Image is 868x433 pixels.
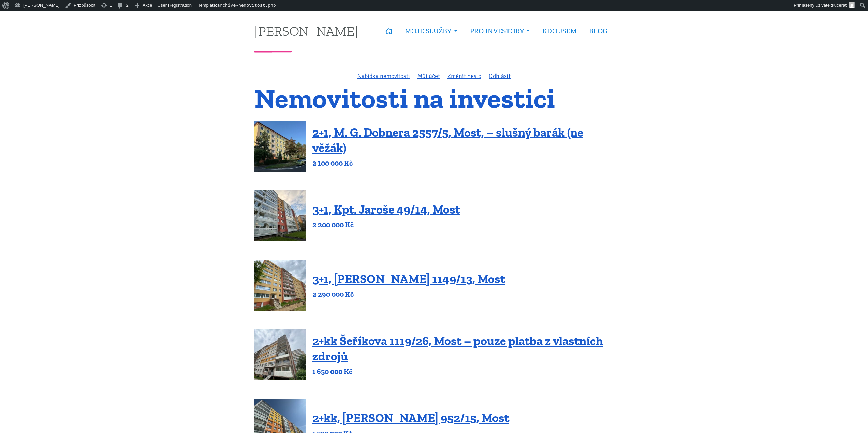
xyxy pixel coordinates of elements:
a: 2+kk, [PERSON_NAME] 952/15, Most [312,411,509,425]
a: PRO INVESTORY [464,23,536,39]
p: 2 100 000 Kč [312,158,614,168]
a: 3+1, [PERSON_NAME] 1149/13, Most [312,272,505,286]
span: kucerat [832,3,847,8]
a: 2+1, M. G. Dobnera 2557/5, Most, – slušný barák (ne věžák) [312,125,583,155]
a: 2+kk Šeříkova 1119/26, Most – pouze platba z vlastních zdrojů [312,334,603,364]
a: Můj účet [417,72,440,80]
span: archive-nemovitost.php [217,3,276,8]
a: Odhlásit [489,72,511,80]
a: Změnit heslo [447,72,481,80]
a: 3+1, Kpt. Jaroše 49/14, Most [312,202,460,217]
p: 2 200 000 Kč [312,220,460,230]
p: 1 650 000 Kč [312,367,614,376]
a: BLOG [583,23,614,39]
a: KDO JSEM [536,23,583,39]
a: [PERSON_NAME] [254,24,358,37]
a: MOJE SLUŽBY [399,23,464,39]
a: Nabídka nemovitostí [357,72,410,80]
p: 2 290 000 Kč [312,290,505,299]
h1: Nemovitosti na investici [254,87,614,110]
